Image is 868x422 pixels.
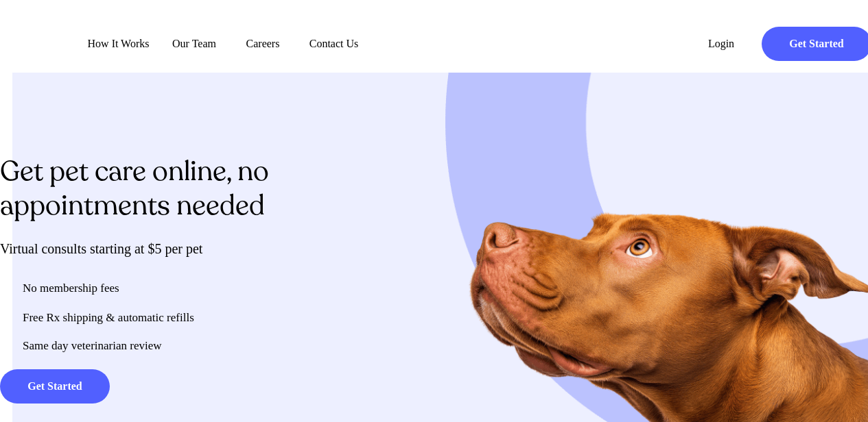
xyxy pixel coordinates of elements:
[78,37,159,51] a: How It Works
[690,27,753,61] a: Login
[161,37,228,50] span: Our Team
[23,282,119,295] span: No membership fees
[23,339,162,352] span: Same day veterinarian review
[298,37,370,50] span: Contact Us
[690,37,753,50] span: Login
[229,37,296,50] span: Careers
[229,37,296,51] a: Careers
[78,37,159,50] span: How It Works
[161,37,228,51] a: Our Team
[298,37,370,51] a: Contact Us
[23,311,194,324] span: Free Rx shipping & automatic refills
[789,38,844,49] strong: Get Started
[27,380,82,392] strong: Get Started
